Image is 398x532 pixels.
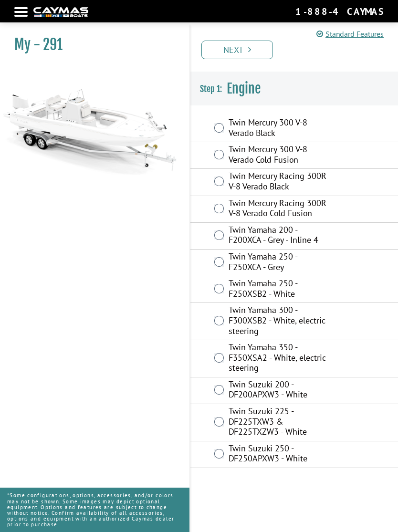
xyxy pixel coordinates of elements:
div: 1-888-4CAYMAS [295,5,384,18]
label: Twin Suzuki 225 - DF225TXW3 & DF225TXZW3 - White [229,406,330,439]
label: Twin Mercury 300 V-8 Verado Black [229,117,330,140]
label: Twin Yamaha 200 - F200XCA - Grey - Inline 4 [229,225,330,248]
a: Next [201,41,273,59]
a: Standard Features [316,28,384,40]
label: Twin Yamaha 350 - F350XSA2 - White, electric steering [229,342,330,376]
label: Twin Yamaha 300 - F300XSB2 - White, electric steering [229,305,330,338]
label: Twin Yamaha 250 - F250XSB2 - White [229,278,330,301]
label: Twin Mercury 300 V-8 Verado Cold Fusion [229,144,330,167]
ul: Pagination [199,39,398,59]
label: Twin Suzuki 250 - DF250APXW3 - White [229,443,330,466]
h1: My - 291 [14,36,166,53]
p: *Some configurations, options, accessories, and/or colors may not be shown. Some images may depic... [7,488,182,532]
label: Twin Yamaha 250 - F250XCA - Grey [229,251,330,274]
h3: Engine [190,72,398,106]
img: white-logo-c9c8dbefe5ff5ceceb0f0178aa75bf4bb51f6bca0971e226c86eb53dfe498488.png [33,7,88,17]
label: Twin Mercury Racing 300R V-8 Verado Cold Fusion [229,198,330,221]
label: Twin Mercury Racing 300R V-8 Verado Black [229,171,330,194]
label: Twin Suzuki 200 - DF200APXW3 - White [229,379,330,402]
